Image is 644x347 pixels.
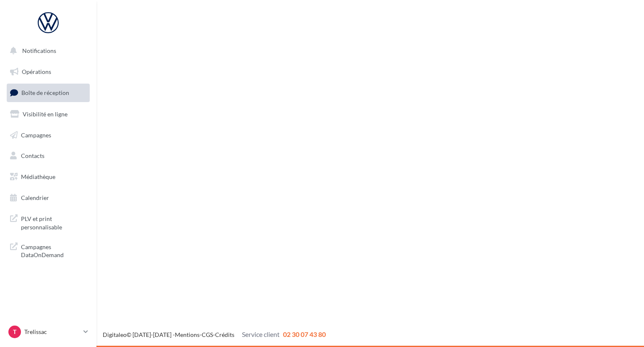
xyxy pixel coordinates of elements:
a: Opérations [5,63,91,81]
span: Opérations [22,68,51,75]
span: Notifications [22,47,56,54]
a: Digitaleo [103,331,127,338]
a: Boîte de réception [5,84,91,102]
span: PLV et print personnalisable [21,213,86,231]
a: T Trelissac [7,324,90,340]
a: Crédits [215,331,234,338]
a: Visibilité en ligne [5,105,91,123]
span: T [13,328,16,336]
span: Contacts [21,152,44,159]
span: Calendrier [21,194,49,201]
a: Campagnes [5,126,91,144]
span: Campagnes DataOnDemand [21,241,86,259]
a: Contacts [5,147,91,165]
a: Mentions [175,331,200,338]
span: Boîte de réception [21,89,69,96]
a: CGS [202,331,213,338]
span: Visibilité en ligne [23,110,68,118]
span: Campagnes [21,131,51,138]
span: Médiathèque [21,173,55,180]
a: PLV et print personnalisable [5,210,91,234]
span: © [DATE]-[DATE] - - - [103,331,326,338]
a: Médiathèque [5,168,91,186]
a: Calendrier [5,189,91,207]
button: Notifications [5,42,88,60]
span: Service client [242,330,280,338]
a: Campagnes DataOnDemand [5,238,91,263]
p: Trelissac [24,328,80,336]
span: 02 30 07 43 80 [283,330,326,338]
